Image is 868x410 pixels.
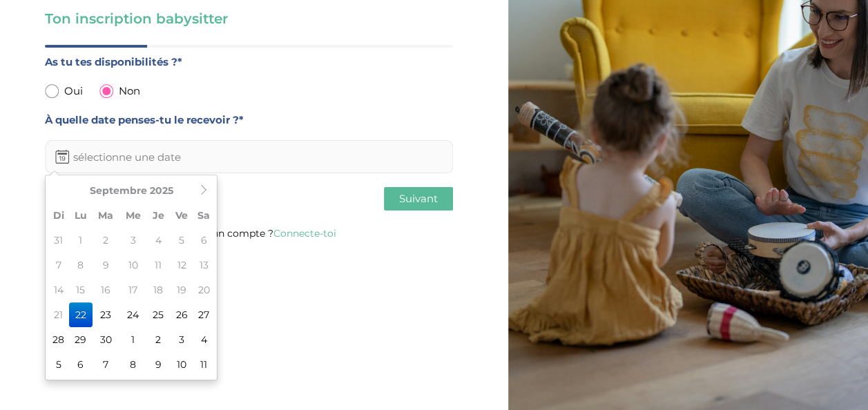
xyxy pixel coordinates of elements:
a: Connecte-toi [273,227,336,240]
td: 18 [146,277,170,302]
td: 7 [48,253,69,277]
td: 25 [146,302,170,327]
td: 26 [170,302,193,327]
td: 11 [193,352,214,377]
h3: Ton inscription babysitter [45,9,453,28]
label: À quelle date penses-tu le recevoir ?* [45,111,453,129]
td: 5 [170,228,193,253]
span: Non [119,82,140,100]
th: Je [146,203,170,228]
td: 3 [119,228,146,253]
td: 4 [193,327,214,352]
td: 2 [93,228,119,253]
td: 6 [193,228,214,253]
th: Sa [193,203,214,228]
span: Suivant [399,192,438,205]
td: 20 [193,277,214,302]
p: Tu as déjà un compte ? [45,224,453,242]
td: 19 [170,277,193,302]
th: Me [119,203,146,228]
td: 9 [93,253,119,277]
td: 7 [93,352,119,377]
td: 1 [69,228,93,253]
td: 10 [119,253,146,277]
td: 21 [48,302,69,327]
td: 1 [119,327,146,352]
td: 22 [69,302,93,327]
td: 8 [119,352,146,377]
th: Ve [170,203,193,228]
td: 23 [93,302,119,327]
button: Suivant [384,187,453,211]
td: 15 [69,277,93,302]
span: Oui [64,82,83,100]
td: 29 [69,327,93,352]
td: 11 [146,253,170,277]
th: Di [48,203,69,228]
td: 30 [93,327,119,352]
label: As tu tes disponibilités ?* [45,53,453,71]
th: Ma [93,203,119,228]
th: Septembre 2025 [69,178,193,203]
input: sélectionne une date [45,140,453,173]
td: 16 [93,277,119,302]
td: 4 [146,228,170,253]
td: 9 [146,352,170,377]
th: Lu [69,203,93,228]
td: 5 [48,352,69,377]
td: 13 [193,253,214,277]
td: 24 [119,302,146,327]
td: 14 [48,277,69,302]
td: 2 [146,327,170,352]
td: 6 [69,352,93,377]
td: 17 [119,277,146,302]
td: 27 [193,302,214,327]
td: 3 [170,327,193,352]
td: 31 [48,228,69,253]
td: 10 [170,352,193,377]
td: 12 [170,253,193,277]
td: 8 [69,253,93,277]
td: 28 [48,327,69,352]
